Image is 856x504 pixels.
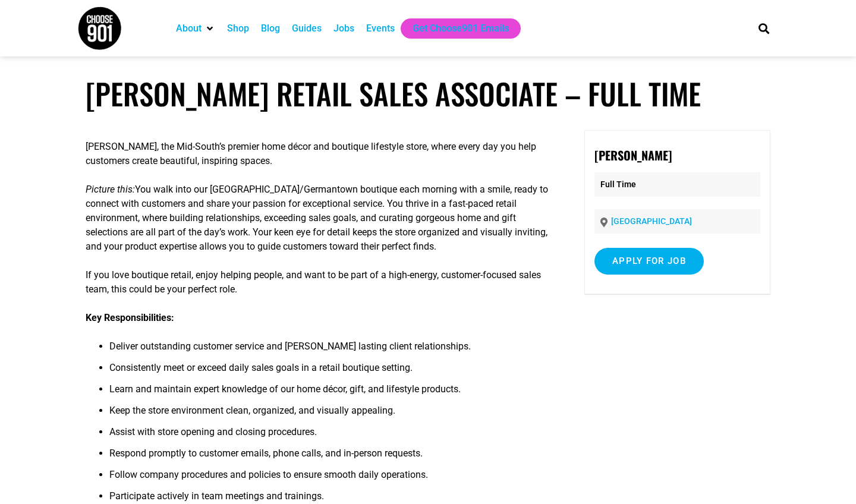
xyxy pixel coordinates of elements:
[86,76,770,111] h1: [PERSON_NAME] Retail Sales Associate – Full Time
[611,216,692,226] a: [GEOGRAPHIC_DATA]
[366,21,395,36] a: Events
[413,21,509,36] a: Get Choose901 Emails
[594,146,672,164] strong: [PERSON_NAME]
[109,404,550,425] li: Keep the store environment clean, organized, and visually appealing.
[86,312,174,323] strong: Key Responsibilities:
[86,140,550,168] p: [PERSON_NAME], the Mid-South’s premier home décor and boutique lifestyle store, where every day y...
[86,268,550,297] p: If you love boutique retail, enjoy helping people, and want to be part of a high-energy, customer...
[227,21,249,36] a: Shop
[333,21,354,36] a: Jobs
[109,361,550,382] li: Consistently meet or exceed daily sales goals in a retail boutique setting.
[109,339,550,361] li: Deliver outstanding customer service and [PERSON_NAME] lasting client relationships.
[109,446,550,468] li: Respond promptly to customer emails, phone calls, and in-person requests.
[86,182,550,254] p: You walk into our [GEOGRAPHIC_DATA]/Germantown boutique each morning with a smile, ready to conne...
[170,18,738,39] nav: Main nav
[109,425,550,446] li: Assist with store opening and closing procedures.
[176,21,202,36] a: About
[754,18,774,38] div: Search
[109,382,550,404] li: Learn and maintain expert knowledge of our home décor, gift, and lifestyle products.
[292,21,322,36] a: Guides
[86,184,135,195] em: Picture this:
[109,468,550,489] li: Follow company procedures and policies to ensure smooth daily operations.
[170,18,221,39] div: About
[261,21,280,36] a: Blog
[594,248,704,275] input: Apply for job
[594,172,760,197] p: Full Time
